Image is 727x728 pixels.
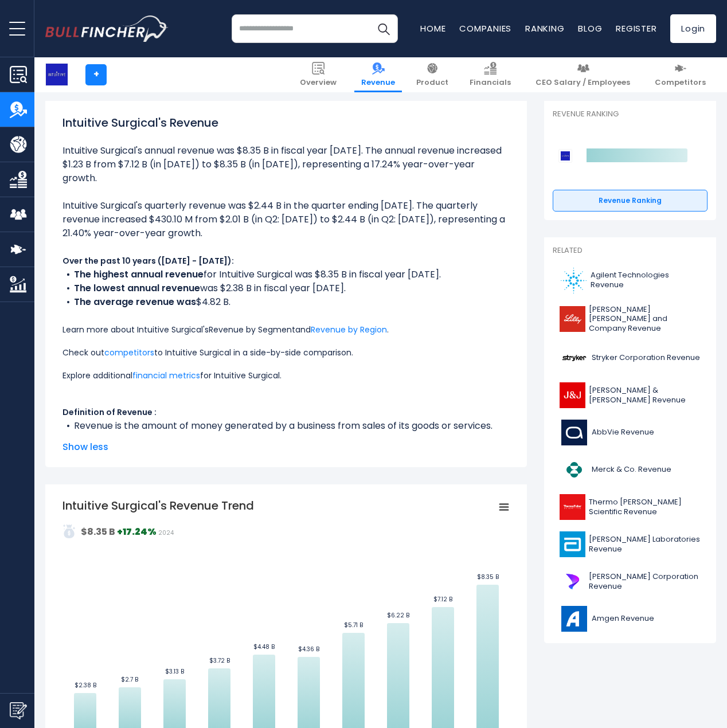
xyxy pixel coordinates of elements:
a: Financials [463,57,518,92]
a: Competitors [648,57,713,92]
img: ABBV logo [560,420,588,445]
img: JNJ logo [560,382,585,408]
a: [PERSON_NAME] & [PERSON_NAME] Revenue [553,379,708,411]
a: Login [670,14,716,43]
a: Stryker Corporation Revenue [553,342,708,374]
a: [PERSON_NAME] Corporation Revenue [553,566,708,597]
li: $4.82 B. [62,295,510,309]
text: $8.35 B [477,573,499,581]
img: MRK logo [560,457,588,483]
span: 2024 [158,529,174,537]
h1: Intuitive Surgical's Revenue [62,114,510,131]
text: $2.38 B [75,681,96,690]
tspan: Intuitive Surgical's Revenue Trend [62,498,254,514]
b: The highest annual revenue [74,268,204,281]
p: Revenue Ranking [553,109,708,119]
a: financial metrics [132,370,200,381]
a: Overview [293,57,343,92]
img: DHR logo [560,569,585,594]
a: CEO Salary / Employees [529,57,637,92]
span: Financials [470,78,511,88]
img: LLY logo [560,306,585,332]
a: AbbVie Revenue [553,417,708,448]
a: [PERSON_NAME] [PERSON_NAME] and Company Revenue [553,302,708,337]
text: $6.22 B [387,611,409,620]
a: Merck & Co. Revenue [553,454,708,486]
img: A logo [560,268,587,293]
li: for Intuitive Surgical was $8.35 B in fiscal year [DATE]. [62,268,510,281]
img: ISRG logo [46,64,68,85]
p: Related [553,246,708,256]
a: Go to homepage [45,15,169,42]
li: Intuitive Surgical's annual revenue was $8.35 B in fiscal year [DATE]. The annual revenue increas... [62,144,510,185]
a: Register [616,22,656,34]
img: TMO logo [560,494,585,520]
img: SYK logo [560,345,588,371]
b: The lowest annual revenue [74,281,200,295]
strong: +17.24% [117,525,157,538]
b: Over the past 10 years ([DATE] - [DATE]): [62,255,234,267]
li: Revenue is the amount of money generated by a business from sales of its goods or services. Refer... [62,419,510,447]
b: Definition of Revenue : [62,406,157,418]
b: The average revenue was [74,295,196,308]
span: Product [416,78,448,88]
img: Intuitive Surgical competitors logo [558,149,572,163]
img: addasd [62,525,76,538]
img: AMGN logo [560,606,588,632]
a: Blog [578,22,602,34]
a: Thermo [PERSON_NAME] Scientific Revenue [553,491,708,523]
strong: $8.35 B [81,525,115,538]
p: Check out to Intuitive Surgical in a side-by-side comparison. [62,346,510,359]
button: Search [369,14,398,43]
text: $3.13 B [165,667,184,676]
span: Show less [62,440,510,454]
text: $5.71 B [344,621,363,629]
p: Learn more about Intuitive Surgical's and . [62,323,510,336]
span: Competitors [655,78,706,88]
span: Revenue [361,78,395,88]
a: Revenue by Segment [209,324,295,335]
img: bullfincher logo [45,15,169,42]
text: $4.48 B [253,643,275,651]
a: Revenue by Region [311,324,387,335]
a: Home [420,22,445,34]
a: Amgen Revenue [553,603,708,635]
img: ABT logo [560,531,585,557]
a: Agilent Technologies Revenue [553,265,708,296]
a: Revenue Ranking [553,190,708,212]
p: Explore additional for Intuitive Surgical. [62,369,510,382]
a: competitors [104,347,154,358]
li: was $2.38 B in fiscal year [DATE]. [62,281,510,295]
text: $7.12 B [433,595,452,604]
a: Revenue [354,57,402,92]
li: Intuitive Surgical's quarterly revenue was $2.44 B in the quarter ending [DATE]. The quarterly re... [62,199,510,240]
text: $2.7 B [121,675,138,684]
span: CEO Salary / Employees [536,78,630,88]
text: $4.36 B [298,645,319,653]
a: Ranking [525,22,564,34]
a: + [85,64,107,85]
text: $3.72 B [209,656,230,665]
span: Overview [300,78,337,88]
a: [PERSON_NAME] Laboratories Revenue [553,529,708,560]
a: Product [409,57,455,92]
a: Companies [459,22,511,34]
